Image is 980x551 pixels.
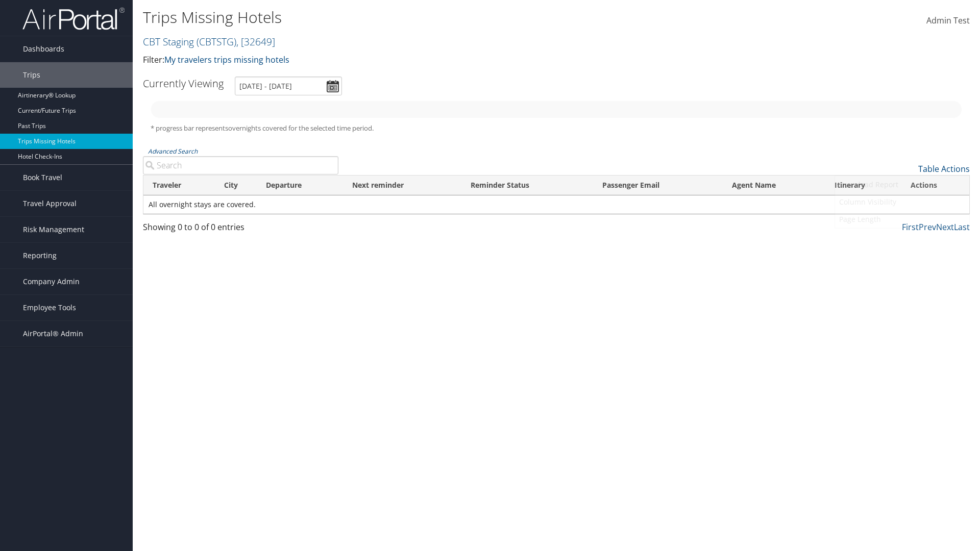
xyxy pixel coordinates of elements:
span: Employee Tools [23,295,76,320]
span: Reporting [23,243,57,268]
a: Column Visibility [835,193,969,211]
a: Page Length [835,211,969,228]
span: Book Travel [23,165,62,190]
span: AirPortal® Admin [23,321,83,346]
img: airportal-logo.png [22,7,125,31]
span: Company Admin [23,269,80,294]
span: Trips [23,62,40,88]
span: Travel Approval [23,191,77,216]
a: Download Report [835,176,969,193]
span: Risk Management [23,217,84,242]
span: Dashboards [23,36,64,62]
